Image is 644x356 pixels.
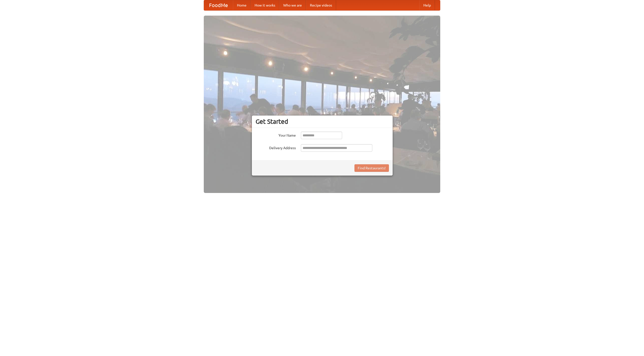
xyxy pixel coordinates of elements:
a: FoodMe [204,0,233,10]
label: Delivery Address [256,144,296,150]
h3: Get Started [256,118,389,125]
label: Your Name [256,132,296,138]
a: Help [419,0,435,10]
a: Recipe videos [306,0,336,10]
button: Find Restaurants! [354,164,389,172]
a: How it works [251,0,279,10]
a: Home [233,0,251,10]
a: Who we are [279,0,306,10]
